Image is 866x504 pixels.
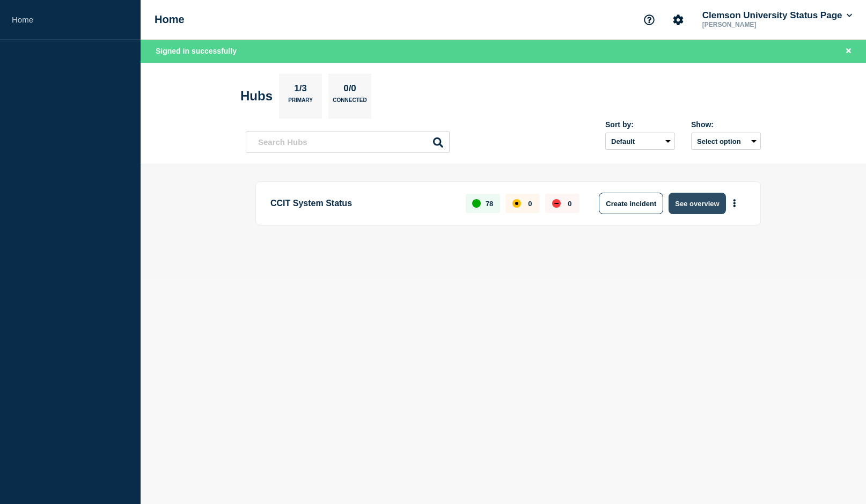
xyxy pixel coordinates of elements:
input: Search Hubs [246,131,450,153]
button: More actions [728,194,742,214]
p: [PERSON_NAME] [700,21,812,28]
button: See overview [669,193,725,214]
div: affected [512,199,521,208]
h1: Home [155,13,185,26]
button: Create incident [599,193,663,214]
div: Show: [691,120,761,129]
div: down [552,199,561,208]
button: Close banner [842,45,855,57]
span: Signed in successfully [156,47,237,55]
p: Primary [288,97,313,108]
div: Sort by: [605,120,675,129]
p: 1/3 [290,83,311,97]
p: 0/0 [340,83,361,97]
button: Select option [691,133,761,150]
button: Support [638,9,660,31]
p: 78 [486,200,493,208]
p: 0 [528,200,532,208]
button: Clemson University Status Page [700,10,854,21]
button: Account settings [667,9,689,31]
select: Sort by [605,133,675,150]
h2: Hubs [240,89,273,104]
p: 0 [568,200,571,208]
p: CCIT System Status [270,193,453,214]
p: Connected [333,97,366,108]
div: up [472,199,481,208]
